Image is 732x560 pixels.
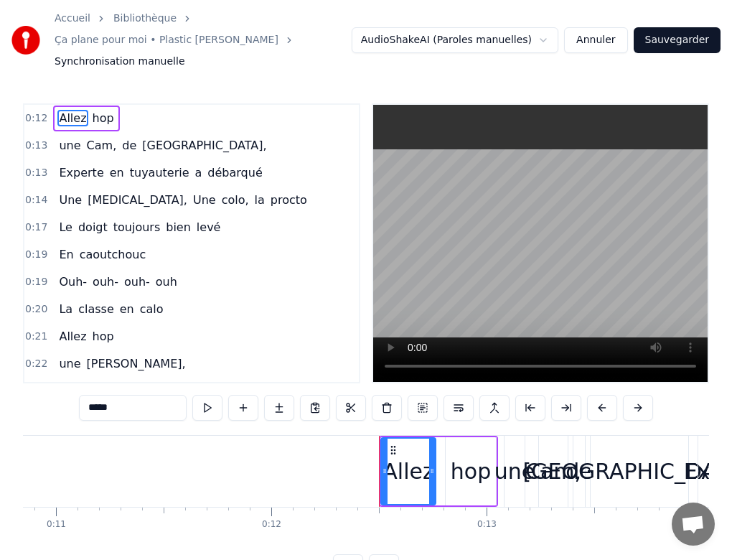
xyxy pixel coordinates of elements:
[128,164,191,181] span: tuyauterie
[121,137,138,154] span: de
[77,301,116,317] span: classe
[564,27,627,53] button: Annuler
[57,219,73,235] span: Le
[383,455,433,487] div: Allez
[47,519,66,531] div: 0:11
[195,219,222,235] span: levé
[451,455,491,487] div: hop
[672,503,715,546] div: Ouvrir le chat
[57,110,88,126] span: Allez
[194,164,204,181] span: a
[139,301,165,317] span: calo
[220,192,250,208] span: colo,
[269,192,309,208] span: procto
[11,26,40,55] img: youka
[113,11,177,26] a: Bibliothèque
[164,219,192,235] span: bien
[262,519,281,531] div: 0:12
[55,33,278,47] a: Ça plane pour moi • Plastic [PERSON_NAME]
[25,139,47,153] span: 0:13
[25,248,47,262] span: 0:19
[77,219,109,235] span: doigt
[25,166,47,180] span: 0:13
[91,328,116,345] span: hop
[477,519,497,531] div: 0:13
[25,220,47,235] span: 0:17
[118,301,136,317] span: en
[57,192,83,208] span: Une
[25,111,47,126] span: 0:12
[141,137,268,154] span: [GEOGRAPHIC_DATA],
[86,192,189,208] span: [MEDICAL_DATA],
[634,27,721,53] button: Sauvegarder
[206,164,263,181] span: débarqué
[25,302,47,317] span: 0:20
[57,301,74,317] span: La
[85,137,118,154] span: Cam,
[57,274,88,290] span: Ouh-
[57,137,82,154] span: une
[112,219,162,235] span: toujours
[57,164,105,181] span: Experte
[57,328,88,345] span: Allez
[25,193,47,207] span: 0:14
[108,164,126,181] span: en
[494,455,535,487] div: une
[25,357,47,371] span: 0:22
[91,274,120,290] span: ouh-
[85,355,187,372] span: [PERSON_NAME],
[57,355,82,372] span: une
[192,192,217,208] span: Une
[253,192,266,208] span: la
[91,110,116,126] span: hop
[55,55,185,69] span: Synchronisation manuelle
[25,330,47,344] span: 0:21
[25,275,47,289] span: 0:19
[123,274,151,290] span: ouh-
[57,246,75,263] span: En
[78,246,147,263] span: caoutchouc
[55,11,90,26] a: Accueil
[154,274,179,290] span: ouh
[55,11,352,69] nav: breadcrumb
